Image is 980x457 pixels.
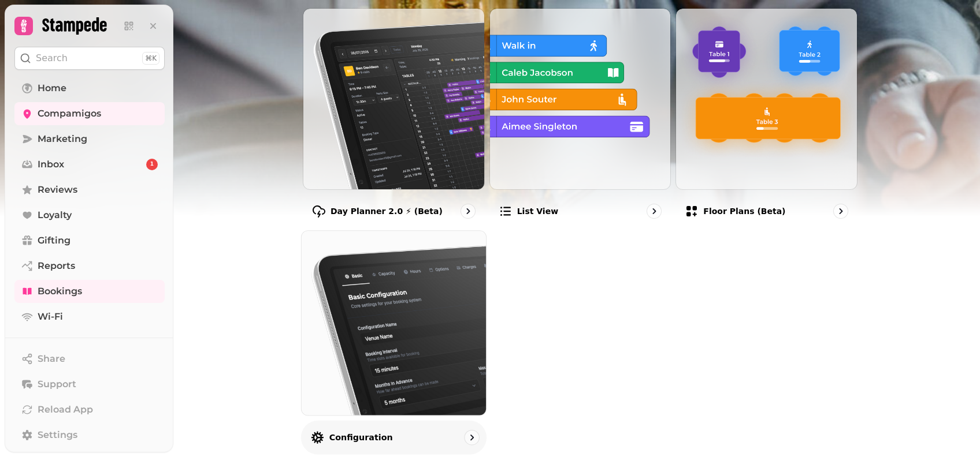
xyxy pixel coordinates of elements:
[38,208,72,222] span: Loyalty
[38,259,75,273] span: Reports
[14,347,165,370] button: Share
[38,158,64,171] span: Inbox
[38,284,82,298] span: Bookings
[14,204,165,227] a: Loyalty
[38,132,87,146] span: Marketing
[142,52,159,65] div: ⌘K
[36,51,68,65] p: Search
[38,183,77,197] span: Reviews
[14,305,165,328] a: Wi-Fi
[331,205,443,217] p: Day Planner 2.0 ⚡ (Beta)
[703,205,785,217] p: Floor Plans (beta)
[14,77,165,100] a: Home
[38,81,66,95] span: Home
[292,222,495,424] img: Configuration
[303,9,484,189] img: Day Planner 2.0 ⚡ (Beta)
[489,8,671,228] a: List viewList view
[38,234,70,248] span: Gifting
[490,9,671,189] img: List view
[14,229,165,252] a: Gifting
[14,424,165,447] a: Settings
[38,310,63,324] span: Wi-Fi
[38,403,93,417] span: Reload App
[14,398,165,421] button: Reload App
[14,280,165,303] a: Bookings
[14,254,165,278] a: Reports
[14,128,165,151] a: Marketing
[14,153,165,176] a: Inbox1
[14,373,165,396] button: Support
[303,8,485,228] a: Day Planner 2.0 ⚡ (Beta)Day Planner 2.0 ⚡ (Beta)
[648,205,660,217] svg: go to
[835,205,847,217] svg: go to
[14,102,165,125] a: Compamigos
[38,428,77,442] span: Settings
[462,205,474,217] svg: go to
[675,8,857,228] a: Floor Plans (beta)Floor Plans (beta)
[14,178,165,201] a: Reviews
[466,431,477,443] svg: go to
[150,160,154,168] span: 1
[38,107,101,121] span: Compamigos
[38,377,76,391] span: Support
[517,205,558,217] p: List view
[38,352,65,366] span: Share
[329,431,393,443] p: Configuration
[14,47,165,70] button: Search⌘K
[301,230,487,454] a: ConfigurationConfiguration
[676,9,857,189] img: Floor Plans (beta)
